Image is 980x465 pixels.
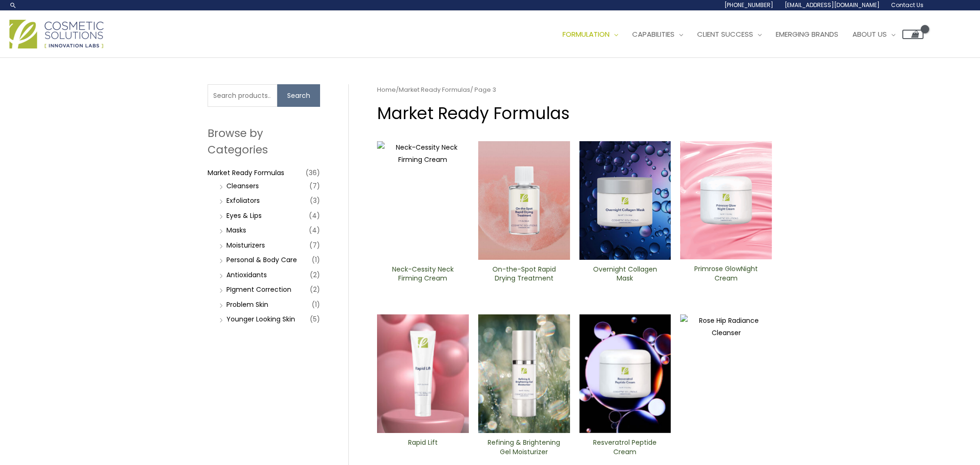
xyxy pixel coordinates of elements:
a: Problem Skin [226,300,268,309]
a: Resveratrol Peptide Cream [587,438,663,459]
h2: Browse by Categories [208,125,320,157]
span: (3) [310,194,320,207]
button: Search [277,84,320,107]
img: Rapid Lift [377,314,469,433]
a: On-the-Spot ​Rapid Drying Treatment [486,265,562,286]
a: Emerging Brands [769,20,845,48]
h2: Neck-Cessity Neck Firming Cream [385,265,461,283]
h2: Refining & Brightening Gel Moisturizer [486,438,562,456]
a: PIgment Correction [226,285,291,294]
img: Resveratrol ​Peptide Cream [579,314,671,433]
a: Overnight Collagen Mask [587,265,663,286]
a: Home [377,85,396,94]
span: (7) [309,179,320,192]
a: Cleansers [226,181,259,191]
span: (36) [305,166,320,179]
img: Primrose Glow Night Cream [680,141,772,259]
span: (5) [310,313,320,326]
h2: Rapid Lift [385,438,461,456]
nav: Breadcrumb [377,84,772,96]
a: Younger Looking Skin [226,314,295,324]
span: Formulation [562,29,610,39]
span: Capabilities [632,29,675,39]
span: Contact Us [891,1,924,9]
a: Search icon link [9,1,17,9]
input: Search products… [208,84,277,107]
img: Refining and Brightening Gel Moisturizer [478,314,570,433]
img: Neck-Cessity Neck Firming Cream [377,141,469,260]
a: Antioxidants [226,270,267,280]
a: Neck-Cessity Neck Firming Cream [385,265,461,286]
nav: Site Navigation [548,20,924,48]
a: Market Ready Formulas [208,168,284,177]
span: (2) [310,268,320,281]
span: (7) [309,239,320,252]
span: Emerging Brands [776,29,838,39]
a: Formulation [555,20,625,48]
h1: Market Ready Formulas [377,102,772,125]
span: (4) [309,224,320,237]
a: Market Ready Formulas [399,85,470,94]
img: Overnight Collagen Mask [579,141,671,260]
img: On-the-Spot ​Rapid Drying Treatment [478,141,570,260]
span: About Us [852,29,887,39]
a: About Us [845,20,902,48]
a: Rapid Lift [385,438,461,459]
span: Client Success [697,29,753,39]
a: Eyes & Lips [226,211,262,220]
a: Primrose GlowNight Cream [688,265,764,286]
h2: Resveratrol Peptide Cream [587,438,663,456]
h2: Primrose GlowNight Cream [688,265,764,282]
a: Moisturizers [226,241,265,250]
a: Personal & Body Care [226,255,297,265]
h2: Overnight Collagen Mask [587,265,663,283]
span: (4) [309,209,320,222]
a: Capabilities [625,20,690,48]
a: Exfoliators [226,196,260,205]
span: [EMAIL_ADDRESS][DOMAIN_NAME] [785,1,880,9]
h2: On-the-Spot ​Rapid Drying Treatment [486,265,562,283]
a: Masks [226,225,246,235]
a: Client Success [690,20,769,48]
a: Refining & Brightening Gel Moisturizer [486,438,562,459]
span: (2) [310,283,320,296]
span: [PHONE_NUMBER] [724,1,773,9]
span: (1) [312,298,320,311]
img: Cosmetic Solutions Logo [9,20,104,48]
a: View Shopping Cart, empty [902,30,924,39]
span: (1) [312,253,320,266]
